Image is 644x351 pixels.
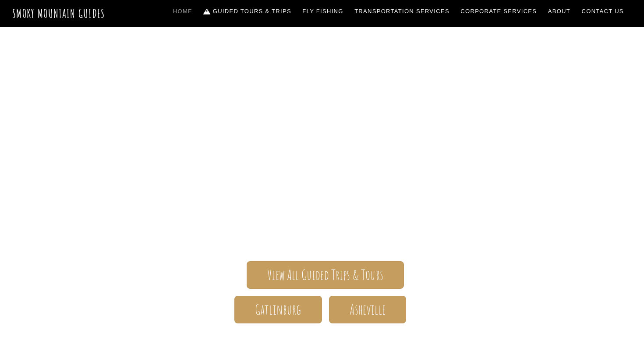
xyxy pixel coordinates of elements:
span: The ONLY one-stop, full Service Guide Company for the Gatlinburg and [GEOGRAPHIC_DATA] side of th... [68,167,576,235]
a: Guided Tours & Trips [200,2,295,21]
a: Asheville [329,296,406,323]
a: About [545,2,574,21]
span: Smoky Mountain Guides [68,124,576,167]
a: View All Guided Trips & Tours [247,261,404,289]
span: Gatlinburg [255,305,301,314]
a: Home [170,2,196,21]
a: Transportation Services [351,2,453,21]
a: Gatlinburg [234,296,322,323]
a: Corporate Services [457,2,541,21]
span: Asheville [350,305,385,314]
span: View All Guided Trips & Tours [267,270,383,280]
a: Fly Fishing [299,2,347,21]
a: Smoky Mountain Guides [12,6,105,21]
a: Contact Us [578,2,627,21]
